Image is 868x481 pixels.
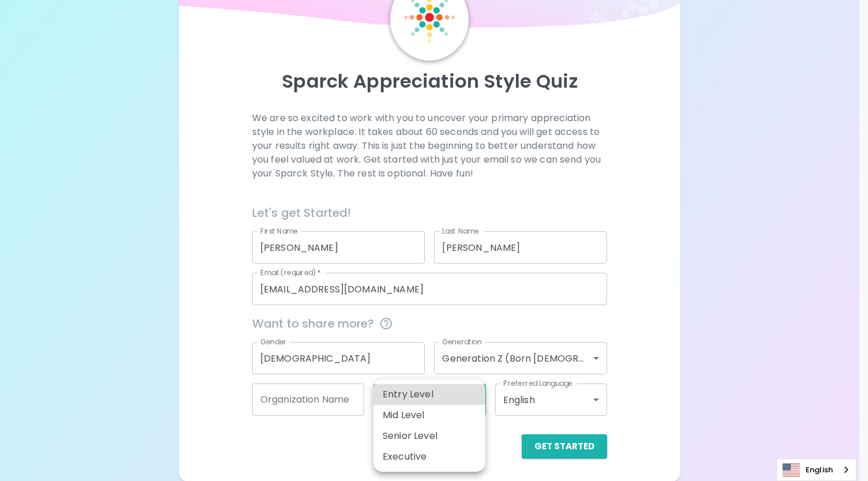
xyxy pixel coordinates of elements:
li: Senior Level [373,426,485,446]
li: Executive [373,446,485,467]
a: English [777,459,856,480]
div: Language [776,459,856,481]
aside: Language selected: English [776,459,856,481]
li: Entry Level [373,384,485,405]
li: Mid Level [373,405,485,426]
